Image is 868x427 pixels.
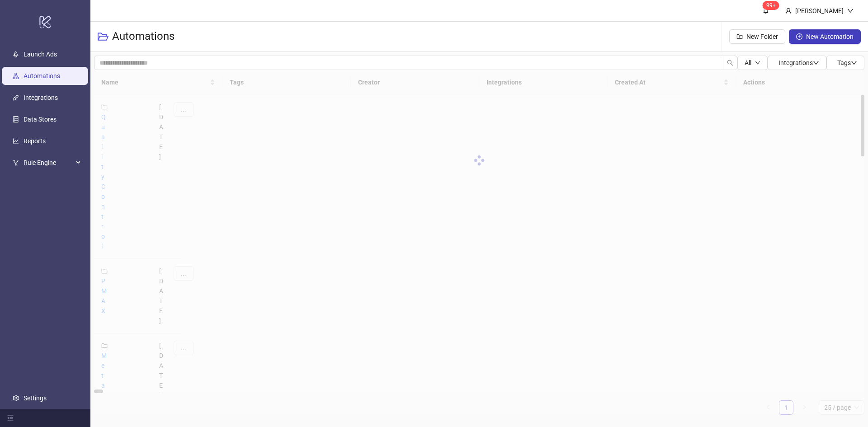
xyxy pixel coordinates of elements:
button: Integrationsdown [768,56,826,70]
span: folder-open [98,31,108,42]
span: down [851,60,857,66]
a: Automations [24,72,60,80]
span: plus-circle [796,33,802,40]
h3: Automations [112,29,175,44]
button: New Folder [729,29,785,44]
span: fork [13,160,19,166]
span: bell [763,7,769,14]
button: Tagsdown [826,56,864,70]
span: New Folder [746,33,778,40]
button: Alldown [737,56,768,70]
span: menu-fold [7,415,14,421]
span: Tags [837,59,857,66]
span: search [727,60,733,66]
div: [PERSON_NAME] [792,6,847,16]
span: folder-add [736,33,743,40]
a: Integrations [24,94,58,101]
span: Rule Engine [24,154,73,172]
a: Data Stores [24,116,57,123]
a: Settings [24,394,47,402]
span: user [785,8,792,14]
span: All [745,59,751,66]
sup: 141 [763,1,779,10]
span: down [813,60,819,66]
button: New Automation [789,29,861,44]
span: down [847,8,854,14]
span: down [755,60,760,66]
a: Reports [24,137,46,145]
a: Launch Ads [24,51,57,58]
span: New Automation [806,33,854,40]
span: Integrations [778,59,819,66]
